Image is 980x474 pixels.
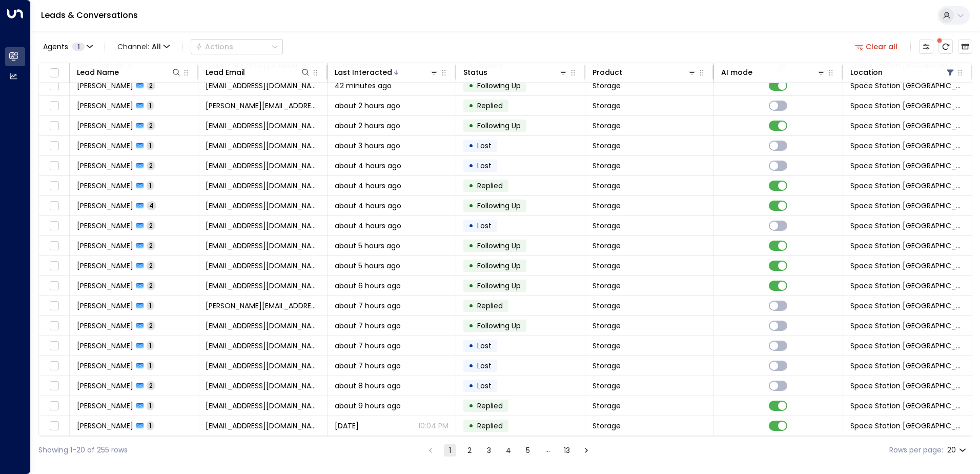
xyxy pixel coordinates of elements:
[468,77,474,94] div: •
[48,420,60,432] span: Toggle select row
[593,221,621,231] span: Storage
[477,301,503,311] span: Replied
[850,81,965,91] span: Space Station Doncaster
[593,101,621,111] span: Storage
[477,421,503,431] span: Replied
[77,281,133,291] span: Ben Smith
[77,161,133,171] span: Rebecca Wright
[335,181,401,191] span: about 4 hours ago
[502,444,515,457] button: Go to page 4
[468,117,474,134] div: •
[48,180,60,192] span: Toggle select row
[477,281,521,291] span: Following Up
[147,301,154,310] span: 1
[77,221,133,231] span: Paige Taylor
[468,357,474,374] div: •
[206,66,245,78] div: Lead Email
[477,181,503,191] span: Replied
[851,39,902,54] button: Clear all
[335,341,401,351] span: about 7 hours ago
[206,161,319,171] span: rebecca507@hotmail.com
[541,444,554,457] div: …
[593,321,621,331] span: Storage
[206,66,310,78] div: Lead Email
[77,421,133,431] span: Steve Finnegan
[77,141,133,151] span: Michael Eldridge
[206,261,319,271] span: Sallybroomfield@gmail.com
[477,321,521,331] span: Following Up
[477,81,521,91] span: Following Up
[147,281,155,290] span: 2
[593,81,621,91] span: Storage
[48,360,60,372] span: Toggle select row
[77,381,133,391] span: Roxy Johnson
[48,160,60,172] span: Toggle select row
[48,320,60,332] span: Toggle select row
[335,81,392,91] span: 42 minutes ago
[48,67,60,80] span: Toggle select all
[850,201,965,211] span: Space Station Doncaster
[206,81,319,91] span: derts12@gmail.com
[335,66,392,78] div: Last Interacted
[152,43,161,51] span: All
[335,121,400,131] span: about 2 hours ago
[206,381,319,391] span: roxxialabama@aol.com
[335,421,359,431] span: Yesterday
[593,66,622,78] div: Product
[335,241,400,251] span: about 5 hours ago
[206,101,319,111] span: annmarie.gane@gmail.com
[335,66,439,78] div: Last Interacted
[468,237,474,254] div: •
[38,39,96,54] button: Agents1
[468,277,474,294] div: •
[463,444,476,457] button: Go to page 2
[593,241,621,251] span: Storage
[477,121,521,131] span: Following Up
[958,39,972,54] button: Archived Leads
[468,157,474,174] div: •
[850,321,965,331] span: Space Station Doncaster
[593,201,621,211] span: Storage
[147,321,155,330] span: 2
[206,141,319,151] span: jimleahcim@gmail.com
[468,217,474,234] div: •
[593,421,621,431] span: Storage
[463,66,487,78] div: Status
[77,341,133,351] span: Irma Jensen
[444,444,456,457] button: page 1
[48,300,60,312] span: Toggle select row
[48,240,60,252] span: Toggle select row
[721,66,826,78] div: AI mode
[850,121,965,131] span: Space Station Doncaster
[77,66,181,78] div: Lead Name
[850,361,965,371] span: Space Station Doncaster
[477,341,492,351] span: Lost
[48,400,60,412] span: Toggle select row
[335,201,401,211] span: about 4 hours ago
[850,181,965,191] span: Space Station Doncaster
[147,361,154,370] span: 1
[850,301,965,311] span: Space Station Doncaster
[335,101,400,111] span: about 2 hours ago
[206,221,319,231] span: paigetcute@hotmail.co.uk
[477,201,521,211] span: Following Up
[335,301,401,311] span: about 7 hours ago
[335,361,401,371] span: about 7 hours ago
[850,281,965,291] span: Space Station Doncaster
[77,261,133,271] span: Sally Blakeley
[468,377,474,394] div: •
[147,401,154,410] span: 1
[206,121,319,131] span: mazzajayne83@gmail.com
[850,261,965,271] span: Space Station Doncaster
[147,341,154,350] span: 1
[850,421,965,431] span: Space Station Doncaster
[147,221,155,230] span: 2
[468,337,474,354] div: •
[477,161,492,171] span: Lost
[477,241,521,251] span: Following Up
[593,361,621,371] span: Storage
[77,121,133,131] span: Maria Fitzpatrick
[850,101,965,111] span: Space Station Doncaster
[468,197,474,214] div: •
[48,280,60,292] span: Toggle select row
